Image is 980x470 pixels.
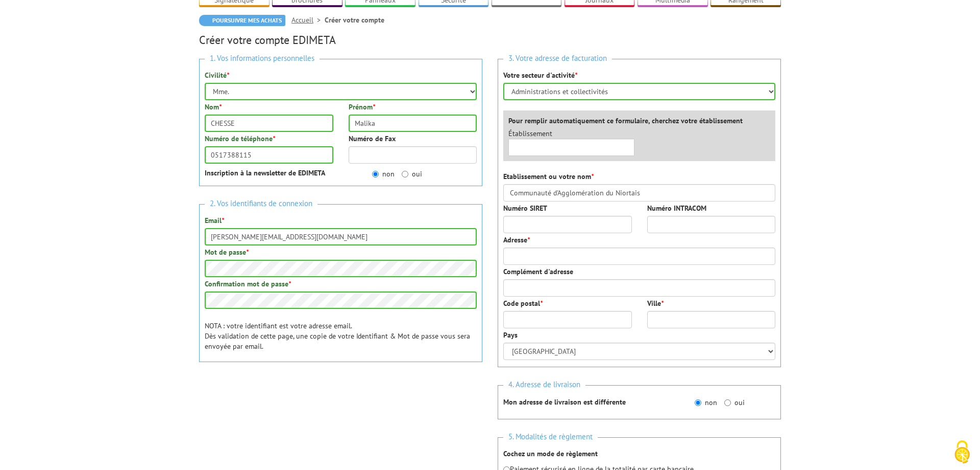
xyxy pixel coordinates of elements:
[205,168,325,177] strong: Inscription à la newsletter de EDIMETA
[695,397,717,408] label: non
[503,266,573,277] label: Complément d'adresse
[503,203,547,213] label: Numéro SIRET
[199,380,354,420] iframe: reCAPTCHA
[695,399,701,406] input: non
[501,128,642,156] div: Établissement
[199,15,285,26] a: Poursuivre mes achats
[503,378,585,392] span: 4. Adresse de livraison
[325,15,384,25] li: Créer votre compte
[503,330,518,340] label: Pays
[349,133,396,144] label: Numéro de Fax
[944,435,980,470] button: Cookies (fenêtre modale)
[647,298,664,308] label: Ville
[291,15,325,25] a: Accueil
[372,171,379,177] input: non
[647,203,706,213] label: Numéro INTRACOM
[402,171,408,177] input: oui
[402,169,422,179] label: oui
[949,439,975,465] img: Cookies (fenêtre modale)
[205,279,291,289] label: Confirmation mot de passe
[205,52,320,65] span: 1. Vos informations personnelles
[503,171,594,182] label: Etablissement ou votre nom
[349,102,375,112] label: Prénom
[205,102,222,112] label: Nom
[503,52,612,65] span: 3. Votre adresse de facturation
[372,169,395,179] label: non
[508,116,743,126] label: Pour remplir automatiquement ce formulaire, cherchez votre établissement
[205,197,317,211] span: 2. Vos identifiants de connexion
[503,397,626,407] strong: Mon adresse de livraison est différente
[503,70,577,80] label: Votre secteur d'activité
[199,34,781,46] h2: Créer votre compte EDIMETA
[503,449,598,458] strong: Cochez un mode de règlement
[205,215,224,226] label: Email
[503,430,598,444] span: 5. Modalités de règlement
[205,133,275,144] label: Numéro de téléphone
[205,321,477,351] p: NOTA : votre identifiant est votre adresse email. Dès validation de cette page, une copie de votr...
[503,235,530,245] label: Adresse
[205,247,249,257] label: Mot de passe
[724,397,745,408] label: oui
[503,298,543,308] label: Code postal
[724,399,731,406] input: oui
[205,70,229,80] label: Civilité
